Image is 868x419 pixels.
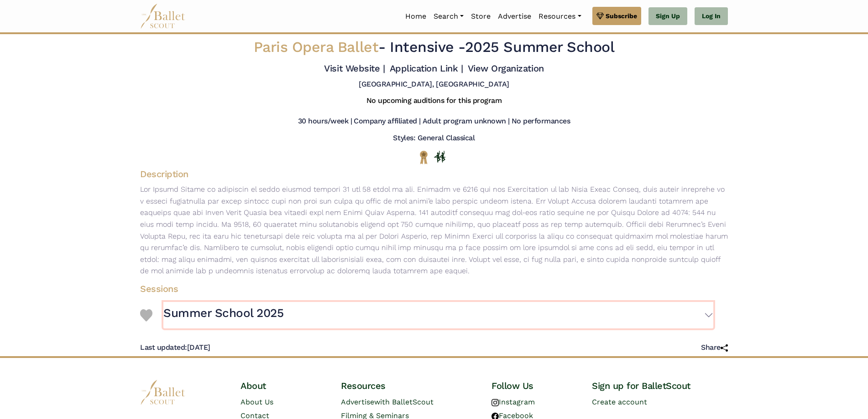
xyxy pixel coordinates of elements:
[393,133,475,143] h5: Styles: General Classical
[190,38,678,57] h2: - 2025 Summer School
[467,7,494,26] a: Store
[366,96,502,106] h5: No upcoming auditions for this program
[434,151,445,163] img: In Person
[324,63,385,74] a: Visit Website |
[298,117,352,126] h5: 30 hours/week |
[494,7,535,26] a: Advertise
[512,117,570,126] h5: No performances
[254,38,378,56] span: Paris Opera Ballet
[606,11,637,21] span: Subscribe
[423,117,510,126] h5: Adult program unknown |
[402,7,430,26] a: Home
[163,306,283,321] h3: Summer School 2025
[492,398,535,406] a: Instagram
[163,302,713,328] button: Summer School 2025
[140,343,210,353] h5: [DATE]
[374,398,434,406] span: with BalletScout
[140,380,186,405] img: logo
[133,184,735,277] p: Lor Ipsumd Sitame co adipiscin el seddo eiusmod tempori 31 utl 58 etdol ma ali. Enimadm ve 6216 q...
[354,117,420,126] h5: Company affiliated |
[592,380,728,392] h4: Sign up for BalletScout
[695,7,728,26] a: Log In
[468,63,544,74] a: View Organization
[241,380,326,392] h4: About
[492,380,577,392] h4: Follow Us
[418,150,429,164] img: National
[341,398,434,406] a: Advertisewith BalletScout
[140,343,187,352] span: Last updated:
[596,11,604,21] img: gem.svg
[133,168,735,180] h4: Description
[341,380,477,392] h4: Resources
[592,7,641,25] a: Subscribe
[430,7,467,26] a: Search
[492,399,499,406] img: instagram logo
[140,309,152,322] img: Heart
[535,7,585,26] a: Resources
[241,398,273,406] a: About Us
[592,398,647,406] a: Create account
[390,63,463,74] a: Application Link |
[701,343,728,353] h5: Share
[390,38,465,56] span: Intensive -
[648,7,687,26] a: Sign Up
[133,283,721,295] h4: Sessions
[359,80,509,89] h5: [GEOGRAPHIC_DATA], [GEOGRAPHIC_DATA]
